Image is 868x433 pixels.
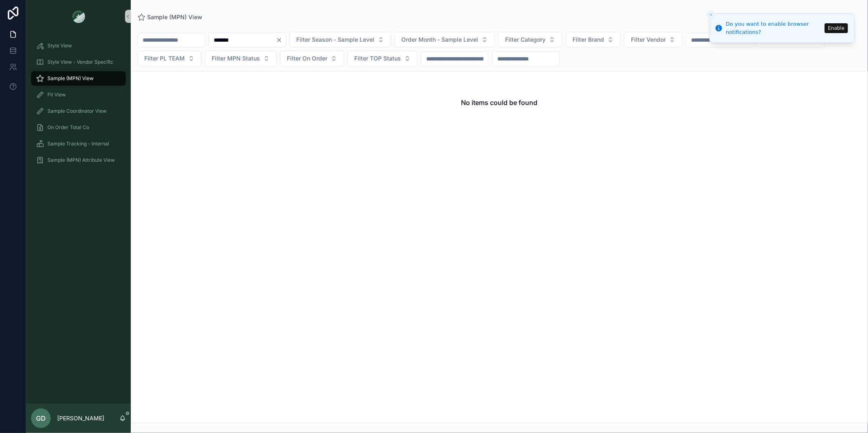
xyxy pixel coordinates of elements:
[137,13,202,21] a: Sample (MPN) View
[631,36,666,44] span: Filter Vendor
[31,38,126,53] a: Style View
[205,51,277,66] button: Select Button
[47,75,94,82] span: Sample (MPN) View
[31,120,126,135] a: On Order Total Co
[57,414,104,422] p: [PERSON_NAME]
[401,36,478,44] span: Order Month - Sample Level
[707,11,715,19] button: Close toast
[31,87,126,102] a: Fit View
[26,33,131,178] div: scrollable content
[36,413,46,423] span: GD
[47,124,89,131] span: On Order Total Co
[289,32,391,47] button: Select Button
[461,98,538,107] h2: No items could be found
[624,32,682,47] button: Select Button
[47,42,72,49] span: Style View
[498,32,562,47] button: Select Button
[147,13,202,21] span: Sample (MPN) View
[825,23,848,33] button: Enable
[47,92,66,98] span: Fit View
[31,104,126,118] a: Sample Coordinator View
[31,55,126,69] a: Style View - Vendor Specific
[726,20,822,36] div: Do you want to enable browser notifications?
[47,108,107,114] span: Sample Coordinator View
[347,51,418,66] button: Select Button
[144,54,185,62] span: Filter PL TEAM
[505,36,546,44] span: Filter Category
[566,32,621,47] button: Select Button
[47,141,109,147] span: Sample Tracking - Internal
[296,36,374,44] span: Filter Season - Sample Level
[31,153,126,167] a: Sample (MPN) Attribute View
[137,51,201,66] button: Select Button
[31,136,126,151] a: Sample Tracking - Internal
[47,157,115,163] span: Sample (MPN) Attribute View
[47,59,113,65] span: Style View - Vendor Specific
[276,37,286,43] button: Clear
[287,54,327,62] span: Filter On Order
[354,54,401,62] span: Filter TOP Status
[573,36,604,44] span: Filter Brand
[280,51,344,66] button: Select Button
[212,54,260,62] span: Filter MPN Status
[394,32,495,47] button: Select Button
[31,71,126,86] a: Sample (MPN) View
[72,10,85,23] img: App logo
